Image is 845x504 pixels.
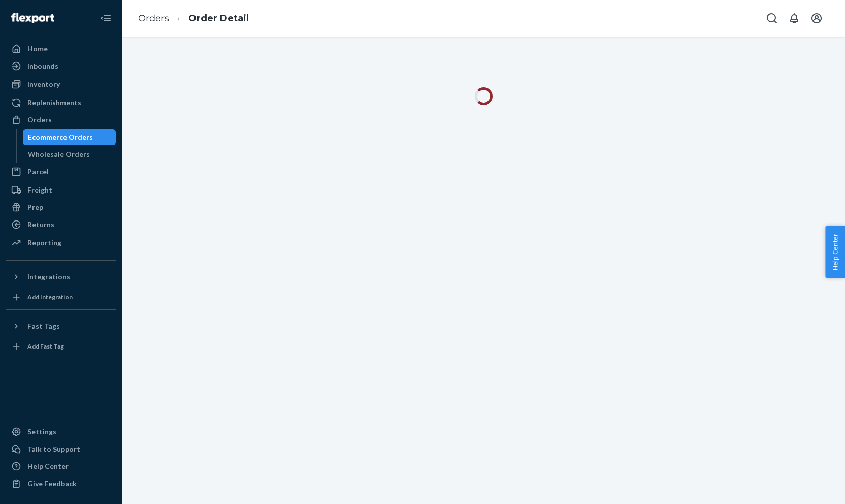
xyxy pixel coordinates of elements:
a: Parcel [6,164,116,180]
a: Order Detail [188,13,249,24]
a: Talk to Support [6,441,116,457]
a: Home [6,41,116,57]
div: Replenishments [27,98,81,108]
button: Help Center [825,226,845,278]
div: Orders [27,115,52,125]
div: Add Fast Tag [27,342,64,351]
a: Returns [6,216,116,233]
a: Settings [6,424,116,440]
div: Inventory [27,79,60,89]
button: Give Feedback [6,476,116,492]
ol: breadcrumbs [130,4,257,34]
div: Help Center [27,461,69,471]
button: Open account menu [806,8,827,28]
div: Freight [27,185,52,195]
div: Talk to Support [27,444,80,454]
button: Open notifications [784,8,804,28]
div: Returns [27,219,54,230]
a: Add Fast Tag [6,338,116,355]
div: Reporting [27,238,61,248]
div: Prep [27,202,43,212]
a: Inbounds [6,58,116,74]
a: Inventory [6,76,116,92]
a: Orders [6,112,116,128]
div: Add Integration [27,293,73,301]
div: Inbounds [27,61,58,71]
button: Close Navigation [95,8,116,28]
img: Flexport logo [11,13,54,23]
div: Ecommerce Orders [28,132,93,142]
div: Give Feedback [27,479,77,489]
button: Fast Tags [6,318,116,334]
a: Freight [6,182,116,198]
div: Wholesale Orders [28,149,90,160]
div: Integrations [27,272,70,282]
button: Open Search Box [762,8,782,28]
a: Prep [6,199,116,215]
div: Home [27,44,48,54]
div: Parcel [27,167,49,177]
a: Ecommerce Orders [23,129,116,145]
a: Help Center [6,458,116,475]
div: Settings [27,427,56,437]
div: Fast Tags [27,321,60,331]
a: Orders [138,13,169,24]
a: Replenishments [6,94,116,111]
a: Reporting [6,235,116,251]
button: Integrations [6,269,116,285]
a: Wholesale Orders [23,146,116,163]
a: Add Integration [6,289,116,305]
